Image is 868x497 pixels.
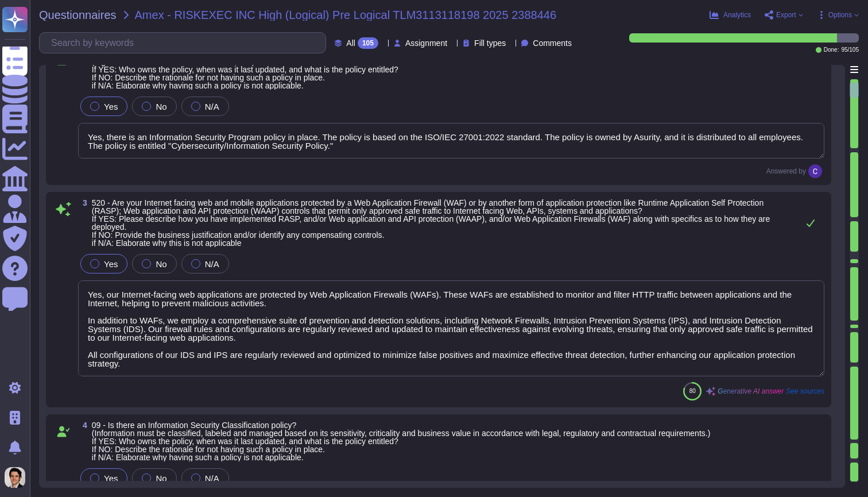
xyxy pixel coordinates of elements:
[205,473,219,483] span: N/A
[841,47,859,53] span: 95 / 105
[205,102,219,111] span: N/A
[104,102,118,111] span: Yes
[92,198,770,248] span: 520 - Are your Internet facing web and mobile applications protected by a Web Application Firewal...
[828,11,852,18] span: Options
[104,473,118,483] span: Yes
[808,164,822,178] img: user
[39,9,117,21] span: Questionnaires
[135,9,557,21] span: Amex - RISKEXEC INC High (Logical) Pre Logical TLM3113118198 2025 2388446
[156,473,166,483] span: No
[156,102,166,111] span: No
[346,39,355,47] span: All
[358,37,378,49] div: 105
[824,47,839,53] span: Done:
[776,11,796,18] span: Export
[786,388,824,395] span: See sources
[92,421,711,462] span: 09 - Is there an Information Security Classification policy? (Information must be classified, lab...
[533,39,572,47] span: Comments
[78,199,87,207] span: 3
[718,388,784,395] span: Generative AI answer
[78,123,824,159] textarea: Yes, there is an Information Security Program policy in place. The policy is based on the ISO/IEC...
[5,467,25,488] img: user
[78,280,824,376] textarea: Yes, our Internet-facing web applications are protected by Web Application Firewalls (WAFs). Thes...
[92,49,437,90] span: 06 - Is there an Information Security Program policy and what standard framework is it based on? ...
[405,39,447,47] span: Assignment
[2,465,33,490] button: user
[205,259,219,269] span: N/A
[766,168,806,175] span: Answered by
[689,388,696,394] span: 80
[723,11,751,18] span: Analytics
[710,10,751,20] button: Analytics
[45,33,325,53] input: Search by keywords
[156,259,166,269] span: No
[104,259,118,269] span: Yes
[474,39,506,47] span: Fill types
[78,421,87,429] span: 4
